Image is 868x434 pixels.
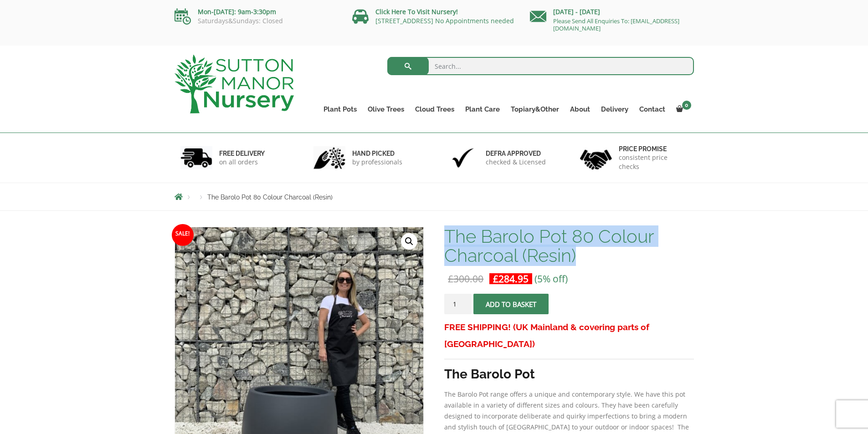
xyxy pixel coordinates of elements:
[352,149,402,158] h6: hand picked
[634,103,671,116] a: Contact
[219,149,265,158] h6: FREE DELIVERY
[375,16,514,25] a: [STREET_ADDRESS] No Appointments needed
[313,146,345,169] img: 2.jpg
[175,193,694,200] nav: Breadcrumbs
[387,57,694,75] input: Search...
[671,103,694,116] a: 0
[553,17,679,32] a: Please Send All Enquiries To: [EMAIL_ADDRESS][DOMAIN_NAME]
[362,103,410,116] a: Olive Trees
[219,158,265,167] p: on all orders
[410,103,460,116] a: Cloud Trees
[682,101,691,110] span: 0
[448,272,483,285] bdi: 300.00
[473,294,549,314] button: Add to basket
[175,17,339,25] p: Saturdays&Sundays: Closed
[352,158,402,167] p: by professionals
[580,144,612,172] img: 4.jpg
[444,319,693,352] h3: FREE SHIPPING! (UK Mainland & covering parts of [GEOGRAPHIC_DATA])
[447,146,479,169] img: 3.jpg
[180,146,212,169] img: 1.jpg
[460,103,505,116] a: Plant Care
[401,233,417,250] a: View full-screen image gallery
[175,55,294,113] img: logo
[619,145,688,153] h6: Price promise
[207,194,333,201] span: The Barolo Pot 80 Colour Charcoal (Resin)
[493,272,529,285] bdi: 284.95
[486,149,546,158] h6: Defra approved
[175,6,339,17] p: Mon-[DATE]: 9am-3:30pm
[530,6,694,17] p: [DATE] - [DATE]
[172,224,194,246] span: Sale!
[534,272,568,285] span: (5% off)
[375,7,458,16] a: Click Here To Visit Nursery!
[619,153,688,171] p: consistent price checks
[486,158,546,167] p: checked & Licensed
[318,103,362,116] a: Plant Pots
[493,272,498,285] span: £
[448,272,453,285] span: £
[565,103,596,116] a: About
[444,367,535,382] strong: The Barolo Pot
[505,103,565,116] a: Topiary&Other
[596,103,634,116] a: Delivery
[444,227,693,265] h1: The Barolo Pot 80 Colour Charcoal (Resin)
[444,294,472,314] input: Product quantity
